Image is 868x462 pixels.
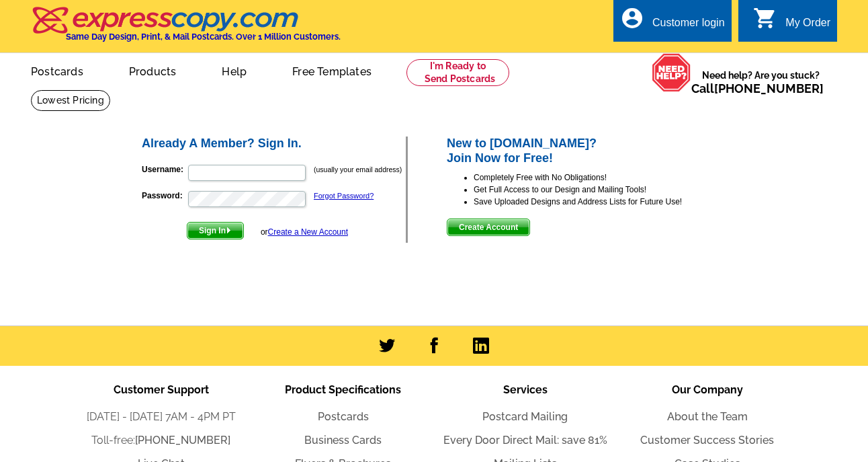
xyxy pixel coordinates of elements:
h2: New to [DOMAIN_NAME]? Join Now for Free! [447,137,728,165]
h2: Already A Member? Sign In. [142,137,406,151]
li: [DATE] - [DATE] 7AM - 4PM PT [70,409,252,425]
a: [PHONE_NUMBER] [135,434,230,447]
a: Postcard Mailing [482,410,568,423]
span: Customer Support [114,383,209,396]
span: Create Account [447,219,529,235]
small: (usually your email address) [314,165,402,174]
label: Username: [142,163,187,176]
span: Sign In [187,223,243,239]
a: Postcards [9,54,105,86]
div: or [261,226,348,238]
div: Customer login [652,17,725,36]
a: Help [200,54,268,86]
a: [PHONE_NUMBER] [714,81,824,95]
i: account_circle [620,6,644,30]
span: Services [503,383,548,396]
span: Our Company [672,383,743,396]
i: shopping_cart [753,6,777,30]
li: Toll-free: [70,432,252,449]
a: About the Team [667,410,748,423]
a: account_circle Customer login [620,15,725,32]
li: Get Full Access to our Design and Mailing Tools! [474,184,728,196]
span: Product Specifications [285,383,401,396]
span: Need help? Are you stuck? [691,69,830,95]
a: Free Templates [271,54,393,86]
a: Create a New Account [268,227,348,237]
li: Save Uploaded Designs and Address Lists for Future Use! [474,196,728,208]
button: Create Account [447,219,530,236]
div: My Order [785,17,830,36]
img: button-next-arrow-white.png [226,227,232,233]
a: shopping_cart My Order [753,15,830,32]
a: Products [107,54,198,86]
label: Password: [142,190,187,202]
li: Completely Free with No Obligations! [474,171,728,184]
a: Business Cards [304,434,382,447]
a: Same Day Design, Print, & Mail Postcards. Over 1 Million Customers. [31,16,341,42]
a: Postcards [318,410,369,423]
a: Customer Success Stories [640,434,774,447]
img: help [652,53,691,92]
a: Forgot Password? [314,192,374,200]
span: Call [691,81,824,95]
a: Every Door Direct Mail: save 81% [443,434,607,447]
button: Sign In [187,222,244,239]
h4: Same Day Design, Print, & Mail Postcards. Over 1 Million Customers. [66,32,341,42]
